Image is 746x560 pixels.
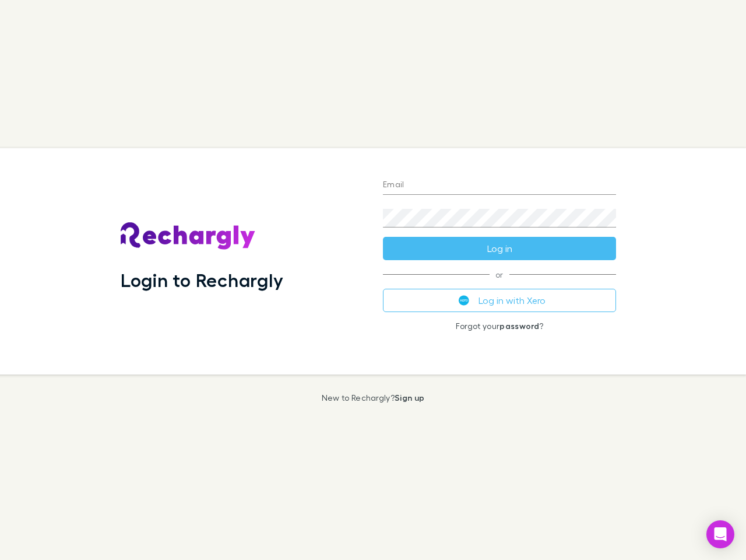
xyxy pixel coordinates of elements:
p: New to Rechargly? [322,393,425,402]
button: Log in [383,237,616,260]
p: Forgot your ? [383,321,616,331]
img: Xero's logo [459,295,469,306]
button: Log in with Xero [383,289,616,312]
img: Rechargly's Logo [121,222,256,250]
div: Open Intercom Messenger [706,520,734,548]
span: or [383,274,616,275]
a: Sign up [395,393,424,402]
a: password [499,321,539,331]
h1: Login to Rechargly [121,269,283,291]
